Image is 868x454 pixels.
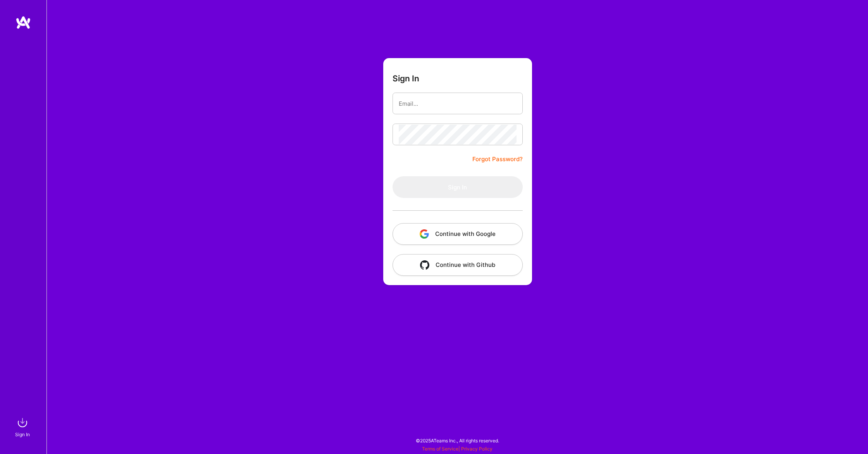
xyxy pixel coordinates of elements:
a: Privacy Policy [461,446,493,452]
button: Continue with Github [393,254,523,276]
img: icon [420,229,429,239]
button: Continue with Google [393,223,523,245]
div: Sign In [15,430,30,439]
input: Email... [399,94,517,113]
span: | [422,446,493,452]
button: Sign In [393,176,523,198]
img: sign in [15,415,30,430]
a: Forgot Password? [472,155,523,164]
h3: Sign In [393,74,419,83]
a: Terms of Service [422,446,458,452]
img: logo [15,15,31,29]
img: icon [420,260,429,270]
a: sign inSign In [16,415,30,439]
div: © 2025 ATeams Inc., All rights reserved. [46,431,868,450]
